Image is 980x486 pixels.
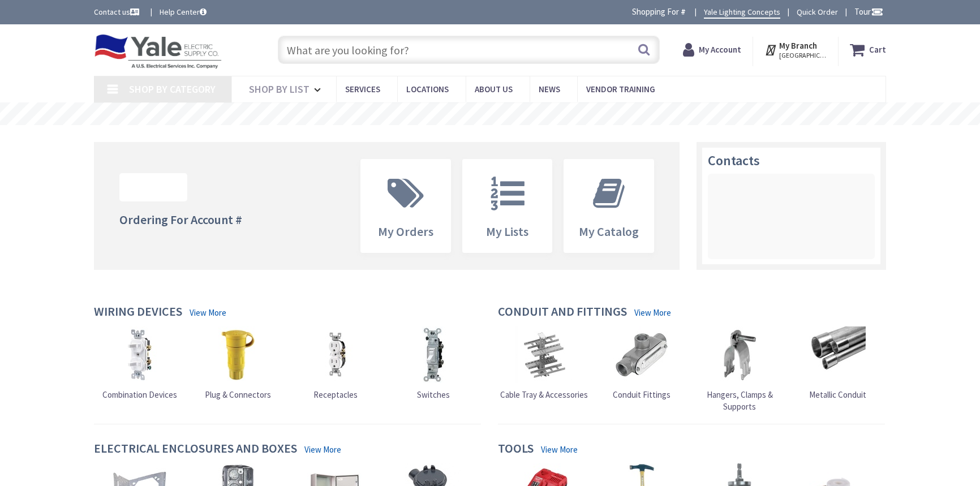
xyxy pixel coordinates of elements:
img: Cable Tray & Accessories [515,326,572,383]
span: Cable Tray & Accessories [500,389,588,400]
span: Locations [406,84,449,94]
span: Switches [417,389,450,400]
span: Services [345,84,380,94]
span: Shop By Category [129,83,216,96]
a: Conduit Fittings Conduit Fittings [613,326,670,401]
img: Plug & Connectors [209,326,266,383]
span: My Lists [486,223,528,239]
img: Combination Devices [111,326,168,383]
a: Switches Switches [405,326,462,401]
h4: Ordering For Account # [119,213,242,226]
span: Hangers, Clamps & Supports [707,389,773,412]
span: My Orders [378,223,433,239]
h4: Electrical Enclosures and Boxes [94,441,297,458]
img: Hangers, Clamps & Supports [711,326,768,383]
a: Plug & Connectors Plug & Connectors [205,326,271,401]
img: Conduit Fittings [613,326,670,383]
a: Contact us [94,6,141,18]
a: My Account [683,40,741,60]
a: Metallic Conduit Metallic Conduit [809,326,866,401]
span: Shop By List [249,83,310,96]
h4: Wiring Devices [94,304,182,321]
span: Plug & Connectors [205,389,271,400]
span: Tour [854,6,883,17]
a: Help Center [160,6,207,18]
img: Metallic Conduit [809,326,866,383]
a: My Lists [463,160,552,252]
a: Cable Tray & Accessories Cable Tray & Accessories [500,326,588,401]
h4: Tools [498,441,534,458]
span: News [539,84,560,94]
a: Hangers, Clamps & Supports Hangers, Clamps & Supports [693,326,786,413]
strong: # [681,6,686,17]
span: Vendor Training [586,84,655,94]
a: Yale Lighting Concepts [704,6,780,19]
h3: Contacts [708,153,875,168]
span: Metallic Conduit [809,389,866,400]
a: Cart [850,40,886,60]
img: Yale Electric Supply Co. [94,34,222,69]
a: My Catalog [564,160,654,252]
span: Combination Devices [102,389,177,400]
a: Receptacles Receptacles [307,326,364,401]
span: Conduit Fittings [613,389,670,400]
span: About Us [475,84,513,94]
strong: My Account [699,44,741,55]
a: Quick Order [797,6,838,18]
span: Shopping For [632,6,679,17]
strong: My Branch [779,40,817,51]
span: [GEOGRAPHIC_DATA], [GEOGRAPHIC_DATA] [779,51,827,60]
a: View More [541,444,578,455]
input: What are you looking for? [278,36,660,64]
a: View More [190,307,226,319]
a: My Orders [361,160,450,252]
span: Receptacles [313,389,358,400]
a: View More [304,444,341,455]
div: My Branch [GEOGRAPHIC_DATA], [GEOGRAPHIC_DATA] [764,40,827,60]
img: Switches [405,326,462,383]
a: View More [634,307,671,319]
h4: Conduit and Fittings [498,304,627,321]
span: My Catalog [579,223,639,239]
img: Receptacles [307,326,364,383]
strong: Cart [869,40,886,60]
a: Combination Devices Combination Devices [102,326,177,401]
